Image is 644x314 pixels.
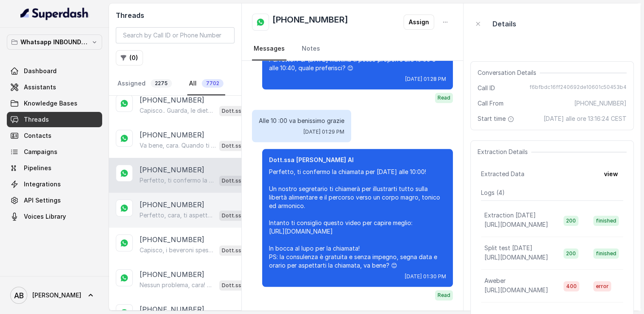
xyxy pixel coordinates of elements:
[140,106,216,115] p: Capisco.. Guarda, le diete tradizionali spesso non funzionano perché non tengono conto del metabo...
[140,176,216,185] p: Perfetto, ti confermo la chiamata per [DATE] alle 10:00! Un nostro segretario ti chiamerà per ill...
[478,114,516,123] span: Start time
[116,27,235,43] input: Search by Call ID or Phone Number
[593,216,619,226] span: finished
[140,269,204,280] p: [PHONE_NUMBER]
[140,246,216,254] p: Capisco, i beveroni spesso non sono sostenibili a lungo. Il nostro Metodo FESPA punta proprio a f...
[24,67,57,75] span: Dashboard
[187,72,225,95] a: All7702
[564,216,578,226] span: 200
[564,281,579,291] span: 400
[140,165,204,175] p: [PHONE_NUMBER]
[7,80,102,95] a: Assistants
[7,177,102,192] a: Integrations
[140,281,216,289] p: Nessun problema, cara! Quando vuoi scrivimi pure, sarò qui per aiutarti. Ricorda che la consulenz...
[24,164,52,172] span: Pipelines
[24,83,56,91] span: Assistants
[7,96,102,111] a: Knowledge Bases
[492,19,516,29] p: Details
[269,156,446,164] p: Dott.ssa [PERSON_NAME] AI
[404,14,434,30] button: Assign
[7,193,102,208] a: API Settings
[272,14,348,31] h2: [PHONE_NUMBER]
[7,112,102,127] a: Threads
[20,7,89,20] img: light.svg
[7,160,102,176] a: Pipelines
[151,79,172,88] span: 2275
[7,209,102,224] a: Voices Library
[14,291,24,300] text: AB
[300,37,322,60] a: Notes
[116,10,235,20] h2: Threads
[116,72,235,95] nav: Tabs
[222,246,256,255] p: Dott.ssa [PERSON_NAME] AI
[7,34,102,50] button: Whatsapp INBOUND Workspace
[405,76,446,83] span: [DATE] 01:28 PM
[478,84,495,92] span: Call ID
[481,188,623,197] p: Logs ( 4 )
[24,115,49,124] span: Threads
[484,244,532,252] p: Split test [DATE]
[140,234,204,245] p: [PHONE_NUMBER]
[140,95,204,105] p: [PHONE_NUMBER]
[269,55,446,72] p: Perfetto! Per [DATE] mattina ti posso proporre alle 10:00 o alle 10:40, quale preferisci? 😊
[478,99,504,108] span: Call From
[24,196,61,205] span: API Settings
[303,128,344,135] span: [DATE] 01:29 PM
[222,177,256,185] p: Dott.ssa [PERSON_NAME] AI
[405,273,446,280] span: [DATE] 01:30 PM
[140,211,216,220] p: Perfetto, cara, ti aspetto al rientro allora. Intanto ti lascio questo video che spiega il Metodo...
[259,117,344,125] p: Alle 10 :00 va benissimo grazie
[24,148,57,156] span: Campaigns
[484,254,548,261] span: [URL][DOMAIN_NAME]
[481,170,524,178] span: Extracted Data
[435,290,453,300] span: Read
[116,50,143,66] button: (0)
[140,141,216,150] p: Va bene, cara. Quando ti sentirai pronta, fammi sapere giorno e orario che preferisci per la chia...
[24,180,61,188] span: Integrations
[484,221,548,228] span: [URL][DOMAIN_NAME]
[484,277,506,285] p: Aweber
[7,128,102,143] a: Contacts
[7,63,102,79] a: Dashboard
[530,84,627,92] span: f6bfbdc16ff240692de10601c50453b4
[140,200,204,210] p: [PHONE_NUMBER]
[7,283,102,307] a: [PERSON_NAME]
[252,37,286,60] a: Messages
[435,93,453,103] span: Read
[564,248,578,259] span: 200
[20,37,89,47] p: Whatsapp INBOUND Workspace
[32,291,81,300] span: [PERSON_NAME]
[599,166,623,182] button: view
[140,130,204,140] p: [PHONE_NUMBER]
[222,107,256,115] p: Dott.ssa [PERSON_NAME] AI
[7,144,102,160] a: Campaigns
[24,131,52,140] span: Contacts
[222,211,256,220] p: Dott.ssa [PERSON_NAME] AI
[252,37,452,60] nav: Tabs
[269,168,446,270] p: Perfetto, ti confermo la chiamata per [DATE] alle 10:00! Un nostro segretario ti chiamerà per ill...
[116,72,174,95] a: Assigned2275
[24,212,66,221] span: Voices Library
[478,148,531,156] span: Extraction Details
[24,99,77,108] span: Knowledge Bases
[484,286,548,294] span: [URL][DOMAIN_NAME]
[222,281,256,290] p: Dott.ssa [PERSON_NAME] AI
[574,99,627,108] span: [PHONE_NUMBER]
[544,114,627,123] span: [DATE] alle ore 13:16:24 CEST
[593,281,611,291] span: error
[478,69,540,77] span: Conversation Details
[222,142,256,150] p: Dott.ssa [PERSON_NAME] AI
[484,211,536,220] p: Extraction [DATE]
[593,248,619,259] span: finished
[202,79,223,88] span: 7702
